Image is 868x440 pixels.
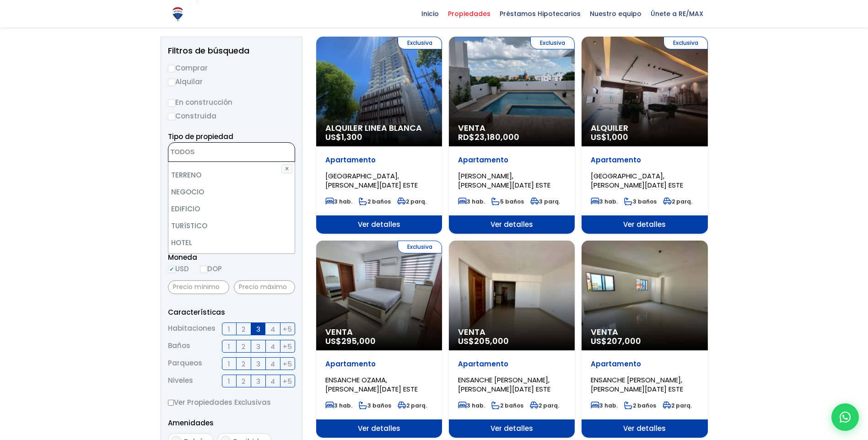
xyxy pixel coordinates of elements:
[168,400,174,406] input: Ver Propiedades Exclusivas
[168,417,295,429] p: Amenidades
[449,215,575,234] span: Ver detalles
[359,402,391,409] span: 3 baños
[530,198,560,205] span: 3 parq.
[325,375,418,394] span: ENSANCHE OZAMA, [PERSON_NAME][DATE] ESTE
[458,335,509,347] span: US$
[341,131,362,143] span: 1,300
[591,171,683,190] span: [GEOGRAPHIC_DATA], [PERSON_NAME][DATE] ESTE
[228,341,230,352] span: 1
[591,360,698,369] p: Apartamento
[228,358,230,370] span: 1
[168,46,295,55] h2: Filtros de búsqueda
[168,357,202,370] span: Parqueos
[325,131,362,143] span: US$
[316,37,442,234] a: Exclusiva Alquiler Linea Blanca US$1,300 Apartamento [GEOGRAPHIC_DATA], [PERSON_NAME][DATE] ESTE ...
[270,323,275,335] span: 4
[591,131,628,143] span: US$
[168,110,295,122] label: Construida
[168,306,295,318] p: Características
[458,123,566,133] span: Venta
[591,123,698,133] span: Alquiler
[341,335,376,347] span: 295,000
[398,241,442,253] span: Exclusiva
[325,198,352,205] span: 3 hab.
[270,341,275,352] span: 4
[256,323,260,335] span: 3
[458,156,566,165] p: Apartamento
[663,198,692,205] span: 2 parq.
[168,263,189,274] label: USD
[242,358,245,370] span: 2
[256,341,260,352] span: 3
[591,198,618,205] span: 3 hab.
[168,79,175,86] input: Alquilar
[491,402,523,409] span: 2 baños
[168,143,257,162] textarea: Search
[170,6,186,22] img: Logo de REMAX
[316,241,442,438] a: Exclusiva Venta US$295,000 Apartamento ENSANCHE OZAMA, [PERSON_NAME][DATE] ESTE 3 hab. 3 baños 2 ...
[458,360,566,369] p: Apartamento
[256,358,260,370] span: 3
[228,376,230,387] span: 1
[168,266,175,273] input: USD
[242,341,245,352] span: 2
[316,215,442,234] span: Ver detalles
[168,76,295,87] label: Alquilar
[168,280,229,294] input: Precio mínimo
[458,131,519,143] span: RD$
[491,198,524,205] span: 5 baños
[663,402,692,409] span: 2 parq.
[582,419,707,438] span: Ver detalles
[168,183,295,200] li: NEGOCIO
[325,123,433,133] span: Alquiler Linea Blanca
[458,198,485,205] span: 3 hab.
[242,323,245,335] span: 2
[582,241,707,438] a: Venta US$207,000 Apartamento ENSANCHE [PERSON_NAME], [PERSON_NAME][DATE] ESTE 3 hab. 2 baños 2 pa...
[530,402,559,409] span: 2 parq.
[168,99,175,107] input: En construcción
[168,113,175,120] input: Construida
[607,335,641,347] span: 207,000
[398,37,442,49] span: Exclusiva
[495,7,585,21] span: Préstamos Hipotecarios
[242,376,245,387] span: 2
[449,419,575,438] span: Ver detalles
[281,164,292,173] button: ✕
[256,376,260,387] span: 3
[168,200,295,217] li: EDIFICIO
[168,340,190,353] span: Baños
[168,132,233,141] span: Tipo de propiedad
[474,131,519,143] span: 23,180,000
[449,37,575,234] a: Exclusiva Venta RD$23,180,000 Apartamento [PERSON_NAME], [PERSON_NAME][DATE] ESTE 3 hab. 5 baños ...
[325,335,376,347] span: US$
[168,62,295,74] label: Comprar
[443,7,495,21] span: Propiedades
[270,376,275,387] span: 4
[624,198,657,205] span: 3 baños
[624,402,656,409] span: 2 baños
[228,323,230,335] span: 1
[458,402,485,409] span: 3 hab.
[663,37,708,49] span: Exclusiva
[607,131,628,143] span: 1,000
[646,7,708,21] span: Únete a RE/MAX
[582,215,707,234] span: Ver detalles
[591,375,683,394] span: ENSANCHE [PERSON_NAME], [PERSON_NAME][DATE] ESTE
[591,402,618,409] span: 3 hab.
[168,375,193,387] span: Niveles
[591,335,641,347] span: US$
[582,37,707,234] a: Exclusiva Alquiler US$1,000 Apartamento [GEOGRAPHIC_DATA], [PERSON_NAME][DATE] ESTE 3 hab. 3 baño...
[316,419,442,438] span: Ver detalles
[591,156,698,165] p: Apartamento
[325,402,352,409] span: 3 hab.
[168,251,295,268] li: CASA O SOLAR
[283,358,292,370] span: +5
[200,263,222,274] label: DOP
[270,358,275,370] span: 4
[458,171,550,190] span: [PERSON_NAME], [PERSON_NAME][DATE] ESTE
[359,198,391,205] span: 2 baños
[530,37,575,49] span: Exclusiva
[474,335,509,347] span: 205,000
[458,327,566,337] span: Venta
[168,234,295,251] li: HOTEL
